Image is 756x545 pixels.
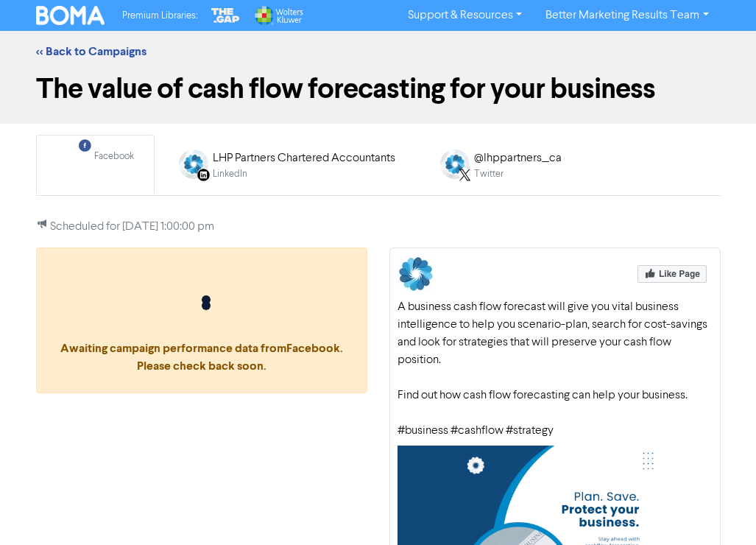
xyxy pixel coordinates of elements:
a: << Back to Campaigns [36,44,146,59]
p: Scheduled for [DATE] 1:00:00 pm [36,218,721,236]
img: Like Page [637,265,707,283]
img: The Gap [209,6,241,25]
a: Support & Resources [396,4,534,27]
div: A business cash flow forecast will give you vital business intelligence to help you scenario-plan... [398,298,713,440]
div: LHP Partners Chartered Accountants [213,150,395,167]
a: Better Marketing Results Team [534,4,720,27]
h1: The value of cash flow forecasting for your business [36,72,721,106]
div: Twitter [474,167,562,181]
div: @lhppartners_ca [474,150,562,167]
span: Awaiting campaign performance data from Facebook . Please check back soon. [52,295,352,373]
iframe: Chat Widget [682,474,756,545]
img: BOMA Logo [36,6,105,25]
div: Facebook [94,150,134,163]
img: LINKEDIN [179,150,208,179]
img: Wolters Kluwer [253,6,303,25]
div: LinkedIn [213,167,395,181]
span: Premium Libraries: [122,11,197,21]
img: TWITTER [440,150,470,179]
